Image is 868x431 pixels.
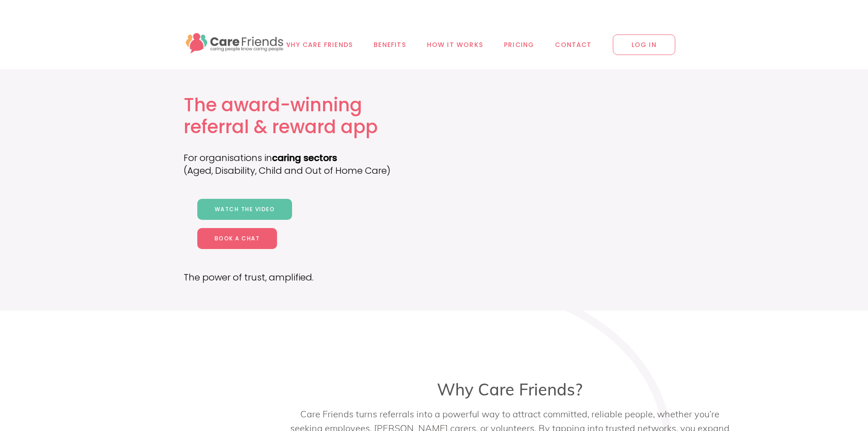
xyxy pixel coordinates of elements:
a: Watch the video [197,199,293,220]
span: Watch the video [215,205,275,213]
h1: The award-winning referral & reward app [184,94,412,138]
a: How it works [416,15,493,75]
span: LOG IN [613,35,675,55]
span: Pricing [504,40,534,50]
p: For organisations in [184,151,412,164]
a: Why Care Friends [273,15,363,75]
b: caring sectors [272,151,337,164]
span: Why Care Friends [284,40,353,50]
span: Benefits [374,40,406,50]
h3: Why Care Friends? [289,379,730,400]
p: The power of trust, amplified. [184,271,412,284]
span: Book a chat [215,234,260,242]
span: How it works [427,40,483,50]
a: LOG IN [602,15,686,75]
a: Pricing [493,15,544,75]
a: Benefits [363,15,416,75]
p: (Aged, Disability, Child and Out of Home Care) [184,164,412,177]
a: Contact [544,15,602,75]
a: Book a chat [197,228,277,249]
span: Contact [555,40,591,50]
